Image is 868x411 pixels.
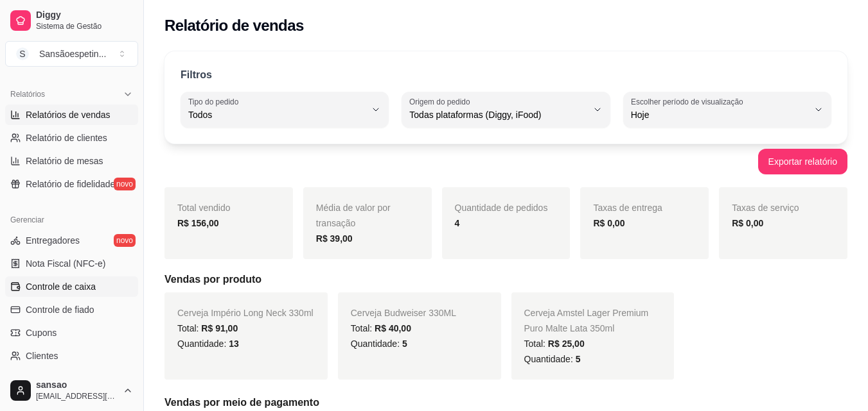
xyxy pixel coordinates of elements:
strong: 4 [455,218,460,228]
span: 13 [229,339,239,349]
span: Todos [188,108,366,121]
span: Quantidade de pedidos [455,203,548,213]
strong: R$ 39,00 [316,233,353,244]
h5: Vendas por meio de pagamento [164,395,847,410]
span: Quantidade: [524,354,581,364]
span: Total: [351,323,411,333]
span: Total vendido [177,203,231,213]
a: Controle de fiado [5,299,138,320]
span: Relatórios de vendas [26,108,111,121]
a: Entregadoresnovo [5,230,138,251]
span: R$ 91,00 [201,323,238,333]
span: R$ 40,00 [375,323,411,333]
span: Cupons [26,326,57,339]
span: [EMAIL_ADDRESS][DOMAIN_NAME] [36,391,118,401]
button: Tipo do pedidoTodos [181,92,389,128]
a: Cupons [5,323,138,343]
span: Relatório de clientes [26,131,107,144]
div: Sansãoespetin ... [39,47,106,60]
strong: R$ 0,00 [593,218,624,228]
strong: R$ 156,00 [177,218,219,228]
span: Quantidade: [351,339,407,349]
span: Entregadores [26,234,80,247]
button: Select a team [5,41,138,67]
span: 5 [402,339,407,349]
span: Diggy [36,10,133,21]
strong: R$ 0,00 [732,218,763,228]
button: Origem do pedidoTodas plataformas (Diggy, iFood) [402,92,610,128]
span: Cerveja Amstel Lager Premium Puro Malte Lata 350ml [524,308,649,333]
span: Cerveja Budweiser 330ML [351,308,456,318]
span: Sistema de Gestão [36,21,133,31]
span: Relatórios [10,89,45,99]
h2: Relatório de vendas [164,15,304,36]
label: Origem do pedido [409,96,474,107]
span: Cerveja Império Long Neck 330ml [177,308,314,318]
span: Controle de fiado [26,303,94,316]
a: Relatório de mesas [5,151,138,171]
label: Tipo do pedido [188,96,243,107]
button: Exportar relatório [758,149,847,174]
span: Quantidade: [177,339,239,349]
span: Todas plataformas (Diggy, iFood) [409,108,587,121]
span: Média de valor por transação [316,203,391,228]
h5: Vendas por produto [164,272,847,287]
span: Relatório de fidelidade [26,178,115,190]
span: Nota Fiscal (NFC-e) [26,257,105,270]
span: R$ 25,00 [548,339,585,349]
a: Nota Fiscal (NFC-e) [5,253,138,274]
div: Gerenciar [5,210,138,230]
span: Taxas de entrega [593,203,662,213]
span: Relatório de mesas [26,155,103,167]
a: Estoque [5,369,138,389]
a: DiggySistema de Gestão [5,5,138,36]
span: Taxas de serviço [732,203,799,213]
label: Escolher período de visualização [631,96,747,107]
span: 5 [576,354,581,364]
button: sansao[EMAIL_ADDRESS][DOMAIN_NAME] [5,375,138,406]
span: Clientes [26,349,58,362]
p: Filtros [181,67,212,83]
button: Escolher período de visualizaçãoHoje [623,92,831,128]
span: Total: [524,339,585,349]
span: Hoje [631,108,808,121]
span: Controle de caixa [26,280,96,293]
a: Clientes [5,346,138,366]
a: Controle de caixa [5,276,138,297]
a: Relatório de clientes [5,128,138,148]
span: Total: [177,323,238,333]
a: Relatórios de vendas [5,105,138,125]
span: sansao [36,380,118,391]
a: Relatório de fidelidadenovo [5,174,138,194]
span: S [16,47,29,60]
